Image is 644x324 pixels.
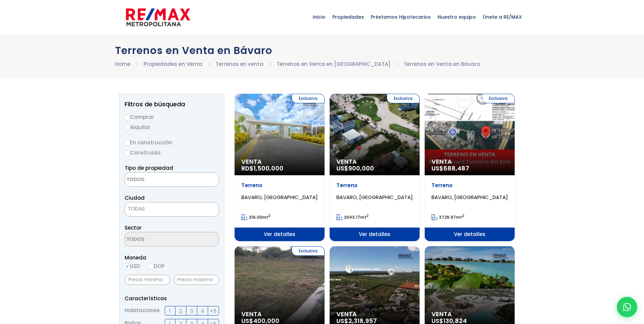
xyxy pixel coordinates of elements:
span: 2043.17 [344,214,360,220]
a: Exclusiva Venta US$900,000 Terreno BAVARO, [GEOGRAPHIC_DATA] 2043.17mt2 Ver detalles [330,94,420,241]
input: Precio máximo [173,275,219,285]
span: Ver detalles [235,228,325,241]
span: Venta [431,311,508,318]
span: Ciudad [125,194,145,201]
a: Propiedades en Venta [144,60,202,68]
span: BAVARO, [GEOGRAPHIC_DATA] [336,194,413,201]
label: En construcción [125,138,219,147]
a: Exclusiva Venta RD$1,500,000 Terreno BAVARO, [GEOGRAPHIC_DATA] 216.00mt2 Ver detalles [235,94,325,241]
a: Terrenos en Venta en [GEOGRAPHIC_DATA] [277,60,390,68]
span: Venta [241,158,318,165]
p: Terreno [431,182,508,189]
textarea: Search [125,232,191,247]
span: Nuestro equipo [434,7,479,27]
span: Exclusiva [292,246,325,256]
span: Exclusiva [292,94,325,103]
span: 900,000 [348,164,374,173]
p: Terreno [241,182,318,189]
span: 3 [190,307,193,315]
input: Alquilar [125,125,130,130]
h2: Filtros de búsqueda [125,101,219,108]
span: Venta [241,311,318,318]
span: Venta [336,158,413,165]
span: BAVARO, [GEOGRAPHIC_DATA] [241,194,318,201]
input: Comprar [125,115,130,120]
span: 4 [201,307,204,315]
sup: 2 [366,213,369,218]
label: Alquilar [125,123,219,131]
span: Venta [431,158,508,165]
label: USD [125,262,140,270]
input: DOP [148,264,154,269]
span: TODAS [128,205,145,212]
sup: 2 [462,213,464,218]
span: Únete a RE/MAX [479,7,525,27]
input: En construcción [125,140,130,146]
span: US$ [336,164,374,173]
input: USD [125,264,130,269]
span: 1 [169,307,171,315]
span: Exclusiva [482,94,515,103]
img: remax-metropolitana-logo [126,7,190,28]
label: DOP [148,262,165,270]
span: 3726.97 [439,214,456,220]
p: Características [125,294,219,303]
a: Terrenos en venta [216,60,263,68]
span: BAVARO, [GEOGRAPHIC_DATA] [431,194,508,201]
a: Exclusiva Venta US$688,487 Terreno BAVARO, [GEOGRAPHIC_DATA] 3726.97mt2 Ver detalles [425,94,515,241]
span: 216.00 [249,214,262,220]
input: Construida [125,150,130,156]
span: +5 [210,307,217,315]
span: US$ [431,164,469,173]
span: TODAS [125,202,219,217]
p: Terreno [336,182,413,189]
span: 688,487 [443,164,469,173]
span: Sector [125,224,142,231]
span: Exclusiva [387,94,420,103]
textarea: Search [125,173,191,187]
span: Ver detalles [425,228,515,241]
span: Inicio [309,7,329,27]
sup: 2 [268,213,271,218]
span: TODAS [125,204,219,214]
a: Home [115,60,130,68]
span: Ver detalles [330,228,420,241]
span: Propiedades [329,7,367,27]
span: 2 [179,307,182,315]
span: mt [241,214,271,220]
span: mt [431,214,464,220]
span: mt [336,214,369,220]
span: Moneda [125,253,219,262]
span: RD$ [241,164,283,173]
span: Préstamos Hipotecarios [367,7,434,27]
input: Precio mínimo [125,275,170,285]
li: Terrenos en Venta en Bávaro [404,60,480,68]
span: 1,500,000 [254,164,283,173]
span: Venta [336,311,413,318]
span: Tipo de propiedad [125,164,173,172]
label: Construida [125,148,219,157]
label: Comprar [125,113,219,121]
h1: Terrenos en Venta en Bávaro [115,44,529,56]
span: Habitaciones [125,306,160,316]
